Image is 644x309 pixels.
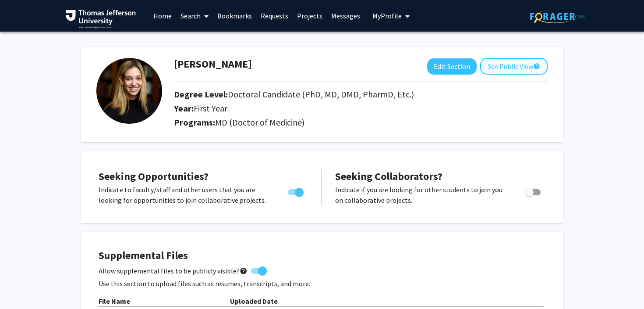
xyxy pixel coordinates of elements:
mat-icon: help [240,266,248,276]
div: Toggle [521,184,545,198]
span: MD (Doctor of Medicine) [215,117,304,128]
mat-icon: help [533,61,540,72]
span: Allow supplemental files to be publicly visible? [99,266,248,276]
img: Profile Picture [96,58,162,124]
span: Doctoral Candidate (PhD, MD, DMD, PharmD, Etc.) [228,89,414,100]
b: File Name [99,297,130,305]
span: My Profile [372,11,402,20]
h2: Year: [174,103,481,114]
div: Toggle [284,184,308,198]
span: Seeking Collaborators? [335,169,442,183]
p: Indicate to faculty/staff and other users that you are looking for opportunities to join collabor... [99,184,271,205]
a: Projects [293,0,327,31]
a: Home [149,0,176,31]
a: Search [176,0,213,31]
span: First Year [194,103,227,114]
b: Uploaded Date [230,297,278,305]
a: Requests [256,0,293,31]
a: Messages [327,0,364,31]
button: Edit Section [427,58,477,75]
span: Seeking Opportunities? [99,169,209,183]
h2: Programs: [174,117,548,128]
iframe: Chat [7,269,37,302]
a: Bookmarks [213,0,256,31]
img: Thomas Jefferson University Logo [66,10,136,28]
button: See Public View [480,58,548,75]
img: ForagerOne Logo [530,10,585,23]
p: Indicate if you are looking for other students to join you on collaborative projects. [335,184,508,205]
p: Use this section to upload files such as resumes, transcripts, and more. [99,278,545,289]
h1: [PERSON_NAME] [174,58,252,71]
h4: Supplemental Files [99,249,545,262]
h2: Degree Level: [174,89,481,100]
